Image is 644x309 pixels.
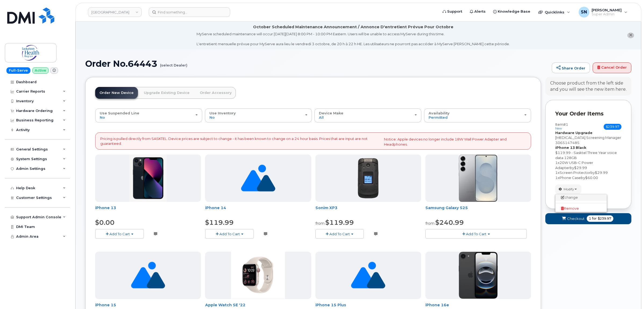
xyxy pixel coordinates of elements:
p: Your Order Items [555,110,621,118]
span: $239.97 [598,216,611,221]
span: All [319,115,324,120]
span: Add To Cart [329,232,350,236]
strong: Hardware Upgrade [555,131,592,135]
span: $29.99 [595,170,608,175]
button: close notification [627,33,634,38]
img: no_image_found-2caef05468ed5679b831cfe6fc140e25e0c280774317ffc20a367ab7fd17291e.png [241,154,275,202]
div: x by [555,175,621,180]
img: Screenshot_2022-11-04_110105.png [231,252,285,299]
span: $119.99 [205,219,234,226]
div: Samsung Galaxy S25 [425,205,531,216]
button: Checkout 1 for $239.97 [545,213,631,224]
span: Device Make [319,111,343,115]
span: Modify [564,187,574,192]
span: $239.97 [604,124,621,130]
button: Device Make All [314,108,421,122]
a: iPhone 14 [205,205,226,210]
div: iPhone 13 [95,205,201,216]
a: iPhone 13 [95,205,116,210]
span: $240.99 [435,219,464,226]
span: No [100,115,105,120]
strong: Black [576,145,586,150]
button: Use Suspended Line No [95,108,202,122]
img: 150 [358,158,379,198]
span: for [591,216,598,221]
a: change [556,194,607,201]
span: No [209,115,215,120]
a: Samsung Galaxy S25 [425,205,468,210]
span: [MEDICAL_DATA] Screening Manager [555,135,621,140]
div: MyServe scheduled maintenance will occur [DATE][DATE] 8:00 PM - 10:00 PM Eastern. Users will be u... [197,31,510,47]
h3: Item [555,122,568,130]
a: iPhone 15 Plus [315,303,346,307]
small: from [315,221,325,226]
div: x by [555,170,621,175]
span: Permitted [429,115,448,120]
a: Upgrade Existing Device [140,87,194,99]
span: 1 [589,216,591,221]
button: Add To Cart [95,229,144,238]
img: no_image_found-2caef05468ed5679b831cfe6fc140e25e0c280774317ffc20a367ab7fd17291e.png [351,252,385,299]
a: Order Accessory [195,87,236,99]
small: from [425,221,435,226]
img: no_image_found-2caef05468ed5679b831cfe6fc140e25e0c280774317ffc20a367ab7fd17291e.png [131,252,165,299]
h1: Order No.64443 [85,59,549,68]
div: Choose product from the left side and you will see the new item here. [550,80,627,93]
button: Add To Cart [425,229,527,238]
span: 1 [555,170,558,175]
div: October Scheduled Maintenance Announcement / Annonce D'entretient Prévue Pour Octobre [253,24,453,30]
span: Use Inventory [209,111,236,115]
button: Use Inventory No [205,108,312,122]
span: 1 [555,160,558,165]
span: Phone Case [560,175,581,180]
span: Availability [429,111,450,115]
span: $119.99 [325,219,354,226]
span: #1 [563,122,568,127]
button: Availability Permitted [424,108,531,122]
a: Share Order [552,62,590,73]
span: 1 [555,175,558,180]
button: Modify [555,184,581,194]
span: $0.00 [95,219,115,226]
img: mini.png [129,154,167,202]
div: x by [555,160,621,170]
img: iPhone_16e_Black_PDP_Image_Position_1__en-US-657x800.png [459,252,498,299]
a: Sonim XP3 [315,205,337,210]
span: Remove [561,206,579,210]
button: Add To Cart [315,229,364,238]
span: Use Suspended Line [100,111,139,115]
a: Cancel Order [593,62,631,73]
a: iPhone 15 [95,303,116,307]
small: (select Dealer) [160,59,187,67]
div: iPhone 14 [205,205,311,216]
span: 3065147485 [555,141,579,145]
span: Screen Protector [560,170,590,175]
span: Add To Cart [109,232,130,236]
a: Remove [556,205,607,212]
button: Add To Cart [205,229,254,238]
span: $29.99 [574,166,587,170]
a: iPhone 16e [425,303,449,307]
span: Add To Cart [466,232,486,236]
div: Sonim XP3 [315,205,421,216]
span: $60.00 [585,175,598,180]
a: Apple Watch SE '22 [205,303,245,307]
img: s25plus.png [459,154,497,202]
a: Order New Device [95,87,138,99]
small: new [555,127,562,130]
span: Add To Cart [219,232,240,236]
span: 20W USB-C Power Adapter [555,160,593,170]
strong: iPhone 13 [555,145,575,150]
div: $119.99 - Sasktel Three Year voice data 128GB [555,150,621,160]
span: Checkout [567,216,585,221]
p: Pricing is pulled directly from SASKTEL. Device prices are subject to change - it has been known ... [100,136,380,146]
p: Notice: Apple devices no longer include 18W Wall Power Adapter and Headphones. [384,137,526,147]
